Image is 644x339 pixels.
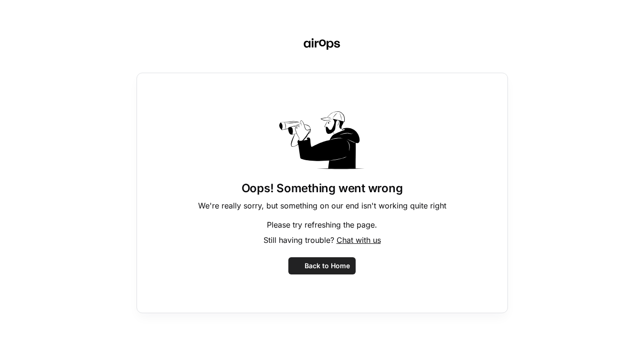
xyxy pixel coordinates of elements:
[198,200,446,211] p: We're really sorry, but something on our end isn't working quite right
[242,181,403,196] h1: Oops! Something went wrong
[305,261,350,271] span: Back to Home
[264,234,381,246] p: Still having trouble?
[288,257,356,274] button: Back to Home
[337,235,381,245] span: Chat with us
[267,219,377,230] p: Please try refreshing the page.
